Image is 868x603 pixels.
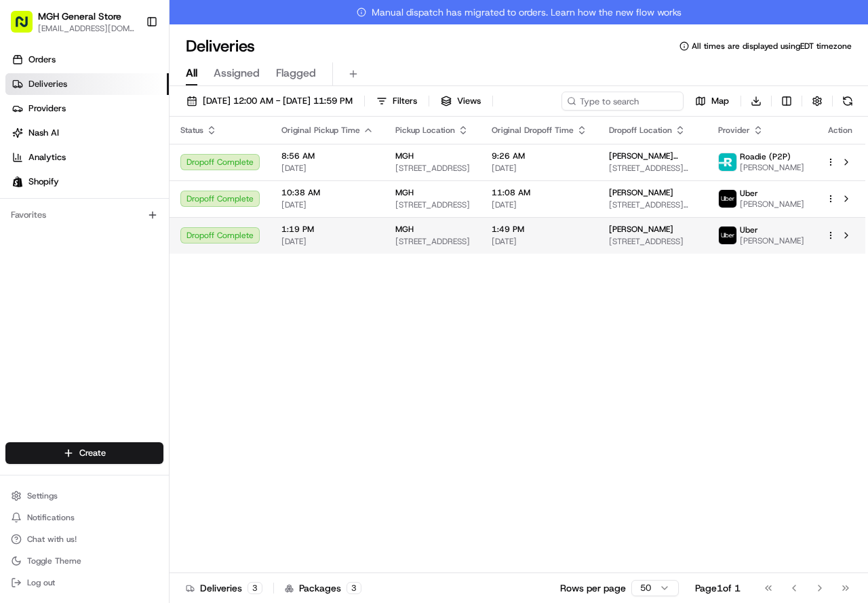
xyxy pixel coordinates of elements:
[281,163,374,174] span: [DATE]
[27,490,58,501] span: Settings
[14,14,41,41] img: Nash
[210,174,247,190] button: See all
[395,125,455,136] span: Pickup Location
[96,299,164,310] a: Powered byPylon
[27,211,38,222] img: 1736555255976-a54dd68f-1ca7-489b-9aae-adbdc363a1c4
[740,199,804,210] span: [PERSON_NAME]
[740,235,804,246] span: [PERSON_NAME]
[719,227,736,244] img: uber-new-logo.jpeg
[28,127,59,139] span: Nash AI
[5,530,163,549] button: Chat with us!
[395,163,470,174] span: [STREET_ADDRESS]
[609,236,696,247] span: [STREET_ADDRESS]
[14,54,247,76] p: Welcome 👋
[12,176,23,187] img: Shopify logo
[692,41,852,52] span: All times are displayed using EDT timezone
[740,162,804,173] span: [PERSON_NAME]
[231,134,247,150] button: Start new chat
[492,199,587,210] span: [DATE]
[395,151,414,161] span: MGH
[560,581,626,595] p: Rows per page
[27,267,104,280] span: Knowledge Base
[115,268,125,279] div: 💻
[5,73,169,95] a: Deliveries
[120,210,148,221] span: [DATE]
[28,102,66,115] span: Providers
[214,65,260,81] span: Assigned
[27,512,75,523] span: Notifications
[28,176,59,188] span: Shopify
[357,5,682,19] span: Manual dispatch has migrated to orders. Learn how the new flow works
[14,130,38,154] img: 1736555255976-a54dd68f-1ca7-489b-9aae-adbdc363a1c4
[695,581,741,595] div: Page 1 of 1
[135,300,164,310] span: Pylon
[435,92,487,111] button: Views
[5,98,169,119] a: Providers
[5,573,163,592] button: Log out
[109,261,223,286] a: 💻API Documentation
[5,147,169,168] a: Analytics
[281,125,360,136] span: Original Pickup Time
[281,151,374,161] span: 8:56 AM
[395,236,470,247] span: [STREET_ADDRESS]
[281,187,374,198] span: 10:38 AM
[5,551,163,570] button: Toggle Theme
[492,224,587,235] span: 1:49 PM
[186,65,197,81] span: All
[395,187,414,198] span: MGH
[740,151,791,162] span: Roadie (P2P)
[492,236,587,247] span: [DATE]
[203,95,353,107] span: [DATE] 12:00 AM - [DATE] 11:59 PM
[28,78,67,90] span: Deliveries
[28,130,53,154] img: 1724597045416-56b7ee45-8013-43a0-a6f9-03cb97ddad50
[740,188,758,199] span: Uber
[285,581,361,595] div: Packages
[492,163,587,174] span: [DATE]
[5,122,169,144] a: Nash AI
[5,442,163,464] button: Create
[719,190,736,208] img: uber-new-logo.jpeg
[5,508,163,527] button: Notifications
[609,199,696,210] span: [STREET_ADDRESS][PERSON_NAME]
[347,582,361,594] div: 3
[5,171,169,193] a: Shopify
[838,92,857,111] button: Refresh
[276,65,316,81] span: Flagged
[492,125,574,136] span: Original Dropoff Time
[689,92,735,111] button: Map
[61,143,186,154] div: We're available if you need us!
[609,224,673,235] span: [PERSON_NAME]
[609,187,673,198] span: [PERSON_NAME]
[609,163,696,174] span: [STREET_ADDRESS][PERSON_NAME]
[38,23,135,34] span: [EMAIL_ADDRESS][DOMAIN_NAME]
[718,125,750,136] span: Provider
[14,197,35,219] img: Kat Rubio
[27,577,55,588] span: Log out
[61,130,222,143] div: Start new chat
[395,199,470,210] span: [STREET_ADDRESS]
[5,204,163,226] div: Favorites
[79,447,106,459] span: Create
[457,95,481,107] span: Views
[711,95,729,107] span: Map
[28,54,56,66] span: Orders
[395,224,414,235] span: MGH
[719,153,736,171] img: roadie-logo-v2.jpg
[180,92,359,111] button: [DATE] 12:00 AM - [DATE] 11:59 PM
[186,35,255,57] h1: Deliveries
[128,267,218,280] span: API Documentation
[281,224,374,235] span: 1:19 PM
[5,5,140,38] button: MGH General Store[EMAIL_ADDRESS][DOMAIN_NAME]
[113,210,117,221] span: •
[14,176,91,187] div: Past conversations
[42,210,110,221] span: [PERSON_NAME]
[370,92,423,111] button: Filters
[38,9,121,23] button: MGH General Store
[8,261,109,286] a: 📗Knowledge Base
[492,151,587,161] span: 9:26 AM
[561,92,684,111] input: Type to search
[248,582,262,594] div: 3
[5,49,169,71] a: Orders
[281,199,374,210] span: [DATE]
